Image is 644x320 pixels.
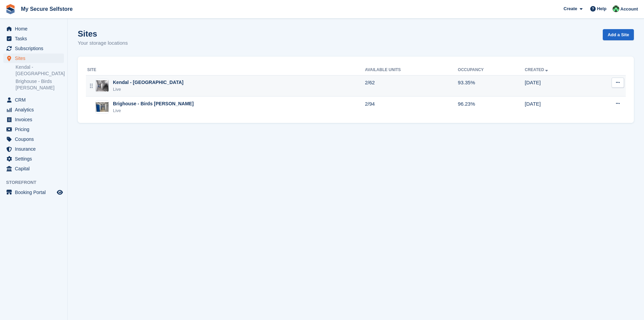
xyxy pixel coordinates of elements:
[3,164,64,173] a: menu
[3,144,64,154] a: menu
[365,65,458,76] th: Available Units
[365,75,458,97] td: 2/62
[15,154,55,164] span: Settings
[3,95,64,105] a: menu
[15,54,55,63] span: Sites
[15,105,55,114] span: Analytics
[525,97,589,118] td: [DATE]
[15,134,55,144] span: Coupons
[3,24,64,34] a: menu
[113,107,194,114] div: Live
[597,5,606,12] span: Help
[620,6,638,13] span: Account
[3,134,64,144] a: menu
[56,188,64,196] a: Preview store
[78,39,128,47] p: Your storage locations
[113,79,184,86] div: Kendal - [GEOGRAPHIC_DATA]
[15,24,55,34] span: Home
[18,3,75,15] a: My Secure Selfstore
[3,105,64,114] a: menu
[86,65,365,76] th: Site
[15,144,55,154] span: Insurance
[613,5,619,12] img: Greg Allsopp
[15,44,55,53] span: Subscriptions
[15,188,55,197] span: Booking Portal
[113,86,184,93] div: Live
[16,64,64,77] a: Kendal - [GEOGRAPHIC_DATA]
[15,115,55,124] span: Invoices
[15,164,55,173] span: Capital
[15,95,55,105] span: CRM
[96,102,109,112] img: Image of Brighouse - Birds Royd Lane site
[15,125,55,134] span: Pricing
[525,75,589,97] td: [DATE]
[458,65,525,76] th: Occupancy
[3,125,64,134] a: menu
[458,75,525,97] td: 93.35%
[5,4,16,14] img: stora-icon-8386f47178a22dfd0bd8f6a31ec36ba5ce8667c1dd55bd0f319d3a0aa187defe.svg
[6,179,67,186] span: Storefront
[113,100,194,107] div: Brighouse - Birds [PERSON_NAME]
[96,80,109,91] img: Image of Kendal - Mintsfeet Road South site
[3,54,64,63] a: menu
[3,188,64,197] a: menu
[3,34,64,43] a: menu
[16,78,64,91] a: Brighouse - Birds [PERSON_NAME]
[365,97,458,118] td: 2/94
[525,67,549,72] a: Created
[3,115,64,124] a: menu
[3,154,64,164] a: menu
[15,34,55,43] span: Tasks
[603,29,634,40] a: Add a Site
[564,5,577,12] span: Create
[458,97,525,118] td: 96.23%
[78,29,128,38] h1: Sites
[3,44,64,53] a: menu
